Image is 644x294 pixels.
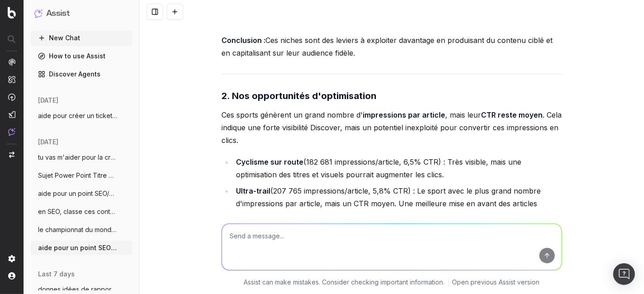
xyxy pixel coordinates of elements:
[31,186,132,201] button: aide pour un point SEO/Data, on va trait
[38,171,118,180] span: Sujet Power Point Titre Discover Aide-mo
[38,225,118,234] span: le championnat du monde masculin de vole
[9,152,14,158] img: Switch project
[481,110,543,119] strong: CTR reste moyen
[8,93,15,101] img: Activation
[221,109,562,147] p: Ces sports génèrent un grand nombre d' , mais leur . Cela indique une forte visibilité Discover, ...
[8,128,15,136] img: Assist
[38,138,58,147] span: [DATE]
[38,270,75,279] span: last 7 days
[31,204,132,219] button: en SEO, classe ces contenus en chaud fro
[38,189,118,198] span: aide pour un point SEO/Data, on va trait
[221,90,376,101] strong: 2. Nos opportunités d'optimisation
[31,67,132,81] a: Discover Agents
[452,278,540,287] a: Open previous Assist version
[613,263,635,285] div: Open Intercom Messenger
[221,36,265,45] strong: Conclusion :
[8,111,15,118] img: Studio
[236,157,303,166] strong: Cyclisme sur route
[34,7,129,20] button: Assist
[31,31,132,45] button: New Chat
[31,241,132,255] button: aide pour un point SEO-date, je vais te
[31,223,132,237] button: le championnat du monde masculin de vole
[38,207,118,216] span: en SEO, classe ces contenus en chaud fro
[31,49,132,63] a: How to use Assist
[38,96,58,105] span: [DATE]
[244,278,445,287] p: Assist can make mistakes. Consider checking important information.
[46,7,70,20] h1: Assist
[233,156,562,181] li: (182 681 impressions/article, 6,5% CTR) : Très visible, mais une optimisation des titres et visue...
[233,185,562,223] li: (207 765 impressions/article, 5,8% CTR) : Le sport avec le plus grand nombre d'impressions par ar...
[236,186,270,195] strong: Ultra-trail
[34,9,43,18] img: Assist
[38,285,118,294] span: donnes idées de rapport pour optimiser l
[8,7,16,19] img: Botify logo
[38,153,118,162] span: tu vas m'aider pour la création de [PERSON_NAME]
[31,150,132,165] button: tu vas m'aider pour la création de [PERSON_NAME]
[31,168,132,183] button: Sujet Power Point Titre Discover Aide-mo
[38,111,118,120] span: aide pour créer un ticket : dans notre c
[8,272,15,280] img: My account
[38,243,118,252] span: aide pour un point SEO-date, je vais te
[8,255,15,262] img: Setting
[8,58,15,66] img: Analytics
[363,110,445,119] strong: impressions par article
[8,76,15,83] img: Intelligence
[31,109,132,123] button: aide pour créer un ticket : dans notre c
[221,34,562,59] p: Ces niches sont des leviers à exploiter davantage en produisant du contenu ciblé et en capitalisa...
